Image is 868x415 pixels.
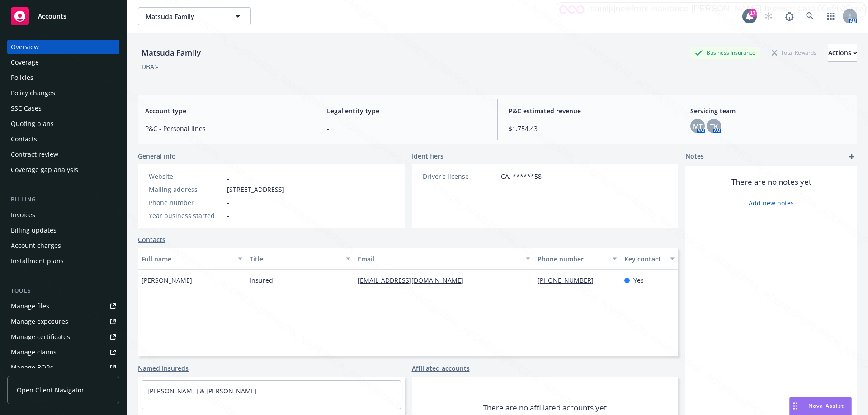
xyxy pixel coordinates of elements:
[7,117,119,131] a: Quoting plans
[250,254,340,264] div: Title
[7,223,119,238] a: Billing updates
[11,101,42,116] div: SSC Cases
[149,172,223,181] div: Website
[693,121,703,131] span: MT
[246,248,354,270] button: Title
[7,299,119,313] a: Manage files
[7,132,119,146] a: Contacts
[624,254,665,264] div: Key contact
[423,172,497,181] div: Driver's license
[11,117,54,131] div: Quoting plans
[621,248,678,270] button: Key contact
[759,7,778,25] a: Start snowing
[11,223,57,238] div: Billing updates
[509,106,668,116] span: P&C estimated revenue
[822,7,840,25] a: Switch app
[7,254,119,268] a: Installment plans
[227,198,229,207] span: -
[7,86,119,100] a: Policy changes
[633,275,644,285] span: Yes
[138,248,246,270] button: Full name
[7,147,119,162] a: Contract review
[138,47,204,59] div: Matsuda Family
[7,101,119,116] a: SSC Cases
[11,238,61,253] div: Account charges
[149,185,223,194] div: Mailing address
[145,124,305,133] span: P&C - Personal lines
[146,12,224,21] span: Matsuda Family
[142,275,192,285] span: [PERSON_NAME]
[11,330,70,344] div: Manage certificates
[534,248,620,270] button: Phone number
[227,211,229,220] span: -
[11,147,58,162] div: Contract review
[227,185,284,194] span: [STREET_ADDRESS]
[731,177,811,187] span: There are no notes yet
[828,44,857,62] button: Actions
[7,40,119,54] a: Overview
[138,364,189,373] a: Named insureds
[327,106,486,116] span: Legal entity type
[538,254,607,264] div: Phone number
[358,276,471,284] a: [EMAIL_ADDRESS][DOMAIN_NAME]
[790,397,801,415] div: Drag to move
[7,55,119,70] a: Coverage
[11,163,78,177] div: Coverage gap analysis
[749,9,757,17] div: 17
[789,397,852,415] button: Nova Assist
[780,7,798,25] a: Report a Bug
[808,402,844,410] span: Nova Assist
[11,345,57,359] div: Manage claims
[538,276,601,284] a: [PHONE_NUMBER]
[7,330,119,344] a: Manage certificates
[846,151,857,162] a: add
[11,360,53,375] div: Manage BORs
[767,47,821,58] div: Total Rewards
[7,286,119,295] div: Tools
[7,163,119,177] a: Coverage gap analysis
[11,254,64,268] div: Installment plans
[749,198,794,208] a: Add new notes
[17,385,84,395] span: Open Client Navigator
[354,248,534,270] button: Email
[828,44,857,61] div: Actions
[7,314,119,329] a: Manage exposures
[412,151,443,161] span: Identifiers
[483,402,607,413] span: There are no affiliated accounts yet
[7,195,119,204] div: Billing
[358,254,520,264] div: Email
[7,70,119,85] a: Policies
[7,360,119,375] a: Manage BORs
[690,47,760,58] div: Business Insurance
[147,387,257,395] a: [PERSON_NAME] & [PERSON_NAME]
[509,124,668,133] span: $1,754.43
[38,13,66,20] span: Accounts
[7,345,119,359] a: Manage claims
[710,121,718,131] span: TK
[7,208,119,222] a: Invoices
[7,238,119,253] a: Account charges
[11,40,39,54] div: Overview
[145,106,305,116] span: Account type
[250,275,273,285] span: Insured
[142,62,158,71] div: DBA: -
[690,106,850,116] span: Servicing team
[11,70,33,85] div: Policies
[327,124,486,133] span: -
[7,4,119,29] a: Accounts
[138,7,251,25] button: Matsuda Family
[149,211,223,220] div: Year business started
[685,151,704,162] span: Notes
[138,235,165,244] a: Contacts
[149,198,223,207] div: Phone number
[11,86,55,100] div: Policy changes
[11,132,37,146] div: Contacts
[412,364,470,373] a: Affiliated accounts
[138,151,176,161] span: General info
[11,299,49,313] div: Manage files
[801,7,819,25] a: Search
[227,172,229,181] a: -
[11,314,68,329] div: Manage exposures
[11,55,39,70] div: Coverage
